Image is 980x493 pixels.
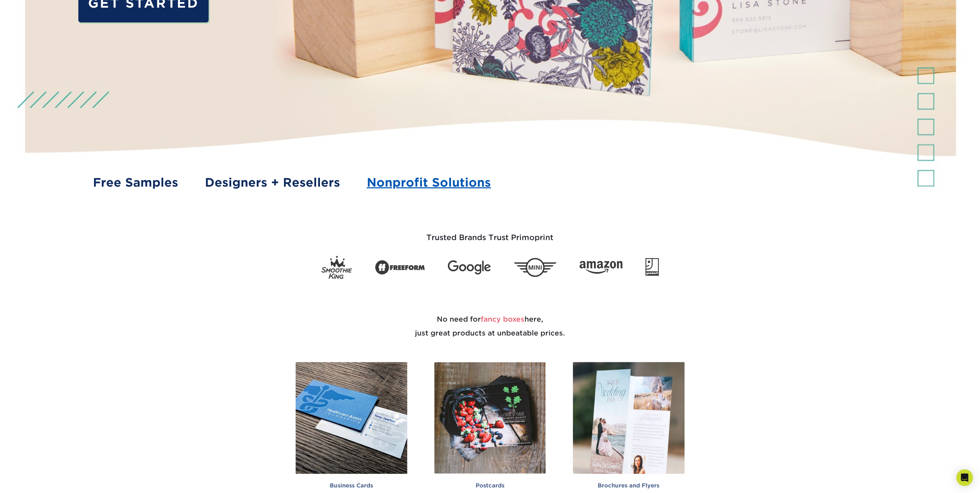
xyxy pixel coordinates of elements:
a: Designers + Resellers [205,174,340,192]
img: Mini [514,258,557,277]
span: fancy boxes [481,315,524,323]
h2: No need for here, just great products at unbeatable prices. [287,296,693,357]
img: Google [448,260,491,274]
a: Nonprofit Solutions [367,174,491,192]
h3: Trusted Brands Trust Primoprint [287,216,693,250]
a: Free Samples [93,174,178,192]
img: Goodwill [645,258,659,277]
div: Open Intercom Messenger [956,469,973,486]
h2: Brochures and Flyers [573,482,685,489]
img: Business Cards [296,362,407,474]
h2: Postcards [434,482,546,489]
img: Postcards [434,362,546,474]
img: Brochures and Flyers [573,362,685,474]
img: Smoothie King [321,256,352,279]
img: Amazon [580,261,623,274]
h2: Business Cards [296,482,407,489]
img: Freeform [375,256,425,279]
